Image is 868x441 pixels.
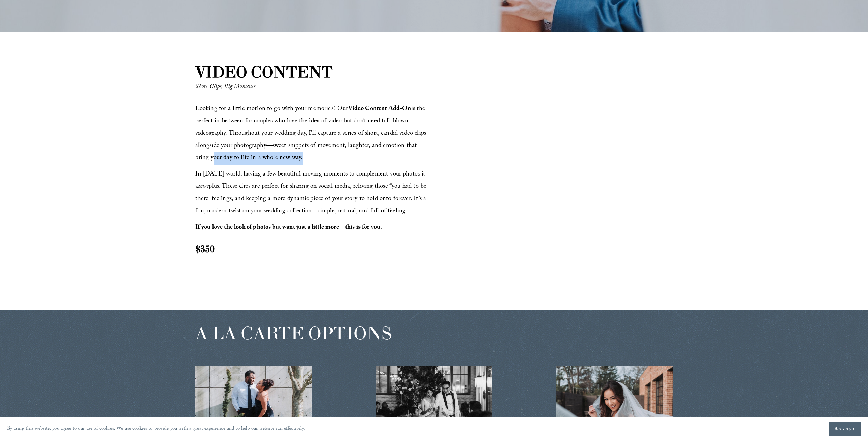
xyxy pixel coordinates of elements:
[198,182,209,192] em: huge
[7,424,305,434] p: By using this website, you agree to our use of cookies. We use cookies to provide you with a grea...
[195,104,428,164] span: Looking for a little motion to go with your memories? Our is the perfect in-between for couples w...
[195,169,428,217] span: In [DATE] world, having a few beautiful moving moments to complement your photos is a plus. These...
[195,243,215,255] strong: $350
[829,422,861,436] button: Accept
[195,62,333,81] strong: VIDEO CONTENT
[195,322,392,344] span: A LA CARTE OPTIONS
[195,223,382,233] strong: If you love the look of photos but want just a little more—this is for you.
[195,82,256,92] em: Short Clips, Big Moments
[348,104,411,115] strong: Video Content Add-On
[835,426,856,432] span: Accept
